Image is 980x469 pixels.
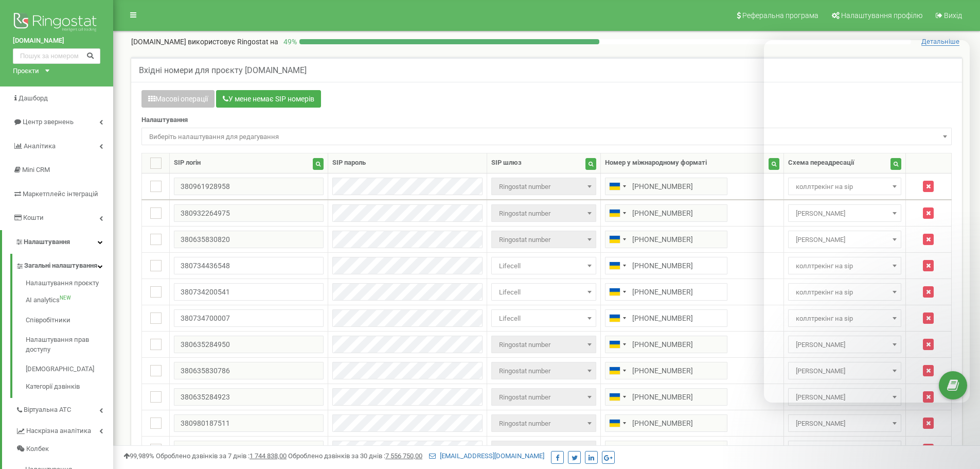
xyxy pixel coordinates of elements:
span: Ringostat number [491,414,597,432]
span: Ringostat number [491,178,597,195]
span: Колбек [26,444,49,454]
p: [DOMAIN_NAME] [131,37,278,47]
div: Telephone country code [605,441,629,458]
span: Вихід [944,11,962,20]
a: Налаштування проєкту [26,279,113,291]
div: Telephone country code [605,231,629,248]
span: Кошти [23,214,44,221]
span: Віртуальна АТС [24,405,71,415]
div: Telephone country code [605,257,629,274]
span: Ringostat number [491,336,597,353]
input: Пошук за номером [13,48,100,64]
span: Mini CRM [22,166,50,173]
span: Оброблено дзвінків за 7 днів : [156,452,287,460]
div: SIP логін [174,158,201,168]
span: Ringostat number [495,443,593,457]
span: Володимир Клімас [788,441,901,458]
input: 050 123 4567 [605,257,727,274]
img: Ringostat logo [13,10,100,36]
input: 050 123 4567 [605,414,727,432]
span: Lifecell [495,311,593,326]
a: [DOMAIN_NAME] [13,36,100,46]
span: Lifecell [491,283,597,301]
input: 050 123 4567 [605,231,727,248]
span: Роман Примаченко [788,414,901,432]
span: Налаштування [24,238,70,246]
u: 7 556 750,00 [385,452,422,460]
span: Ringostat number [491,231,597,248]
span: Ringostat number [495,233,593,247]
input: 050 123 4567 [605,283,727,301]
div: Telephone country code [605,284,629,300]
div: Telephone country code [605,362,629,379]
span: Ringostat number [491,388,597,406]
span: Lifecell [495,259,593,273]
span: Ringostat number [491,362,597,379]
input: 050 123 4567 [605,178,727,195]
iframe: Intercom live chat [945,411,970,436]
input: 050 123 4567 [605,336,727,353]
span: Ringostat number [495,206,593,221]
span: Ringostat number [495,416,593,431]
a: Налаштування [2,230,113,254]
span: Роман Примаченко [792,416,898,431]
div: Telephone country code [605,205,629,221]
h5: Вхідні номери для проєкту [DOMAIN_NAME] [139,66,307,75]
a: Налаштування прав доступу [26,330,113,359]
span: Ringostat number [495,180,593,194]
iframe: Intercom live chat [764,40,970,403]
span: Центр звернень [23,118,74,126]
input: 050 123 4567 [605,362,727,379]
a: Колбек [15,440,113,458]
input: 050 123 4567 [605,309,727,327]
u: 1 744 838,00 [250,452,287,460]
a: Загальні налаштування [15,254,113,275]
input: 050 123 4567 [605,204,727,222]
input: 050 123 4567 [605,388,727,406]
span: Ringostat number [491,441,597,458]
span: Ringostat number [495,338,593,352]
span: Lifecell [495,285,593,300]
p: 49 % [278,37,299,47]
div: Telephone country code [605,310,629,326]
span: Ringostat number [495,364,593,378]
div: Telephone country code [605,336,629,353]
a: AI analyticsNEW [26,290,113,310]
span: Lifecell [491,309,597,327]
span: Lifecell [491,257,597,274]
div: Telephone country code [605,389,629,405]
span: Налаштування профілю [841,11,922,20]
span: Детальніше [921,38,959,46]
span: Ringostat number [491,204,597,222]
div: Номер у міжнародному форматі [605,158,707,168]
button: У мене немає SIP номерів [216,90,321,108]
a: Віртуальна АТС [15,398,113,419]
span: Аналiтика [24,142,56,150]
span: Реферальна програма [742,11,818,20]
div: Telephone country code [605,178,629,195]
span: Оброблено дзвінків за 30 днів : [288,452,422,460]
a: Співробітники [26,310,113,331]
span: Виберіть налаштування для редагування [141,128,952,145]
div: SIP шлюз [491,158,522,168]
a: [DEMOGRAPHIC_DATA] [26,359,113,379]
button: Масові операції [141,90,215,108]
span: 99,989% [123,452,154,460]
span: використовує Ringostat на [188,38,278,46]
span: Виберіть налаштування для редагування [145,130,948,144]
a: Категорії дзвінків [26,379,113,392]
span: Володимир Клімас [792,443,898,457]
a: [EMAIL_ADDRESS][DOMAIN_NAME] [429,452,544,460]
a: Наскрізна аналітика [15,419,113,440]
div: Проєкти [13,66,39,76]
th: SIP пароль [328,153,487,173]
span: Маркетплейс інтеграцій [23,190,98,198]
label: Налаштування [141,115,188,125]
span: Дашборд [19,94,48,102]
input: 050 123 4567 [605,441,727,458]
span: Наскрізна аналітика [26,426,91,436]
div: Telephone country code [605,415,629,431]
span: Ringostat number [495,390,593,405]
span: Загальні налаштування [24,261,97,271]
